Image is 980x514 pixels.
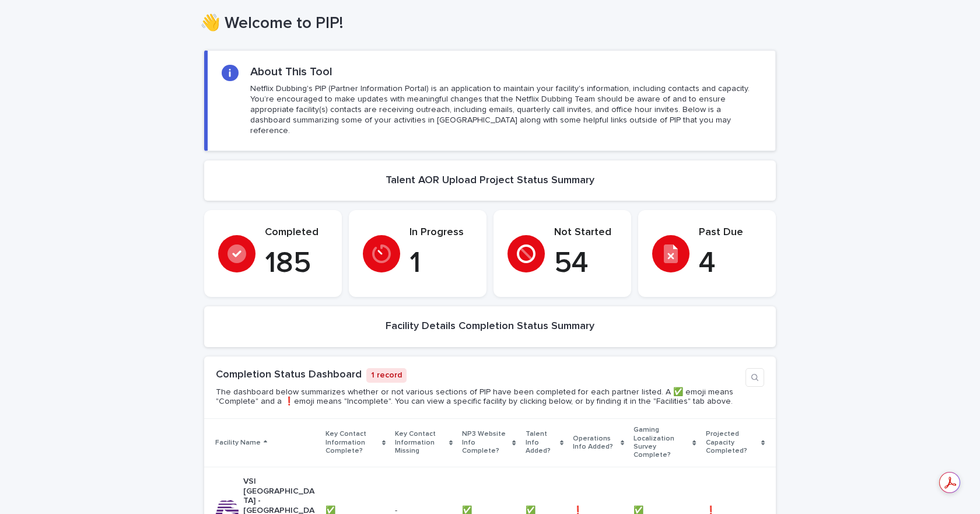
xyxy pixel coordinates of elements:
[462,428,509,457] p: NP3 Website Info Complete?
[554,226,617,239] p: Not Started
[706,428,758,457] p: Projected Capacity Completed?
[325,428,379,457] p: Key Contact Information Complete?
[554,246,617,281] p: 54
[366,368,407,383] p: 1 record
[200,14,772,34] h1: 👋 Welcome to PIP!
[216,369,362,380] a: Completion Status Dashboard
[386,320,594,333] h2: Facility Details Completion Status Summary
[265,226,328,239] p: Completed
[526,428,557,457] p: Talent Info Added?
[395,428,446,457] p: Key Contact Information Missing
[699,226,762,239] p: Past Due
[409,246,473,281] p: 1
[215,436,261,449] p: Facility Name
[250,83,761,137] p: Netflix Dubbing's PIP (Partner Information Portal) is an application to maintain your facility's ...
[633,424,689,462] p: Gaming Localization Survey Complete?
[250,65,332,79] h2: About This Tool
[699,246,762,281] p: 4
[265,246,328,281] p: 185
[573,432,618,454] p: Operations Info Added?
[216,387,741,407] p: The dashboard below summarizes whether or not various sections of PIP have been completed for eac...
[386,174,594,187] h2: Talent AOR Upload Project Status Summary
[409,226,473,239] p: In Progress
